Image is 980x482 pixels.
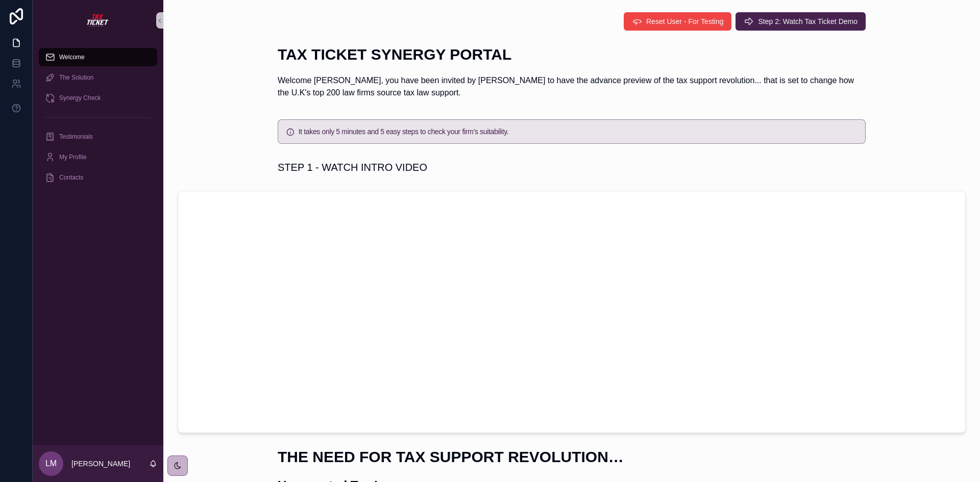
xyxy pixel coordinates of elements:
[278,47,866,62] h1: TAX TICKET SYNERGY PORTAL
[33,41,163,200] div: scrollable content
[59,94,101,102] span: Synergy Check
[278,160,427,174] h1: STEP 1 - WATCH INTRO VIDEO
[39,68,157,87] a: The Solution
[39,89,157,107] a: Synergy Check
[39,48,157,66] a: Welcome
[59,153,86,161] span: My Profile
[59,133,93,141] span: Testimonials
[278,74,866,99] p: Welcome [PERSON_NAME], you have been invited by [PERSON_NAME] to have the advance preview of the ...
[86,12,110,29] img: App logo
[39,168,157,187] a: Contacts
[758,16,857,27] span: Step 2: Watch Tax Ticket Demo
[59,173,83,182] span: Contacts
[646,16,723,27] span: Reset User - For Testing
[71,459,130,469] p: [PERSON_NAME]
[299,128,857,135] h5: It takes only 5 minutes and 5 easy steps to check your firm’s suitability.
[45,458,57,470] span: LM
[39,148,157,166] a: My Profile
[736,12,866,31] button: Step 2: Watch Tax Ticket Demo
[624,12,731,31] button: Reset User - For Testing
[59,53,85,61] span: Welcome
[39,128,157,146] a: Testimonials
[59,73,93,82] span: The Solution
[278,449,866,465] h1: THE NEED FOR TAX SUPPORT REVOLUTION…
